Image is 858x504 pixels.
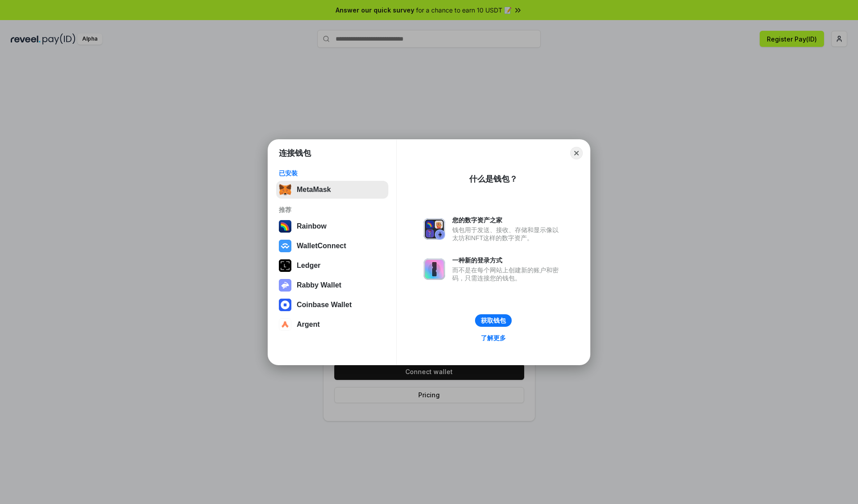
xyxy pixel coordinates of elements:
[297,186,331,194] div: MetaMask
[297,321,320,329] div: Argent
[297,281,341,289] div: Rabby Wallet
[276,316,388,333] button: Argent
[276,237,388,255] button: WalletConnect
[279,220,291,233] img: svg+xml,%3Csvg%20width%3D%22120%22%20height%3D%22120%22%20viewBox%3D%220%200%20120%20120%22%20fil...
[424,218,445,240] img: svg+xml,%3Csvg%20xmlns%3D%22http%3A%2F%2Fwww.w3.org%2F2000%2Fsvg%22%20fill%3D%22none%22%20viewBox...
[481,334,506,342] div: 了解更多
[469,174,517,184] div: 什么是钱包？
[276,276,388,294] button: Rabby Wallet
[279,183,291,196] img: svg+xml,%3Csvg%20fill%3D%22none%22%20height%3D%2233%22%20viewBox%3D%220%200%2035%2033%22%20width%...
[279,279,291,292] img: svg+xml,%3Csvg%20xmlns%3D%22http%3A%2F%2Fwww.w3.org%2F2000%2Fsvg%22%20fill%3D%22none%22%20viewBox...
[297,262,320,270] div: Ledger
[570,147,583,159] button: Close
[276,257,388,275] button: Ledger
[276,217,388,235] button: Rainbow
[297,222,327,230] div: Rainbow
[297,242,346,250] div: WalletConnect
[279,318,291,331] img: svg+xml,%3Csvg%20width%3D%2228%22%20height%3D%2228%22%20viewBox%3D%220%200%2028%2028%22%20fill%3D...
[279,148,311,158] h1: 连接钱包
[481,317,506,325] div: 获取钱包
[276,296,388,314] button: Coinbase Wallet
[452,256,563,264] div: 一种新的登录方式
[424,258,445,280] img: svg+xml,%3Csvg%20xmlns%3D%22http%3A%2F%2Fwww.w3.org%2F2000%2Fsvg%22%20fill%3D%22none%22%20viewBox...
[279,206,386,214] div: 推荐
[279,259,291,272] img: svg+xml,%3Csvg%20xmlns%3D%22http%3A%2F%2Fwww.w3.org%2F2000%2Fsvg%22%20width%3D%2228%22%20height%3...
[452,216,563,224] div: 您的数字资产之家
[279,240,291,252] img: svg+xml,%3Csvg%20width%3D%2228%22%20height%3D%2228%22%20viewBox%3D%220%200%2028%2028%22%20fill%3D...
[475,314,512,327] button: 获取钱包
[279,299,291,311] img: svg+xml,%3Csvg%20width%3D%2228%22%20height%3D%2228%22%20viewBox%3D%220%200%2028%2028%22%20fill%3D...
[452,266,563,282] div: 而不是在每个网站上创建新的账户和密码，只需连接您的钱包。
[276,181,388,199] button: MetaMask
[452,226,563,242] div: 钱包用于发送、接收、存储和显示像以太坊和NFT这样的数字资产。
[279,169,386,177] div: 已安装
[297,301,352,309] div: Coinbase Wallet
[475,332,511,344] a: 了解更多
